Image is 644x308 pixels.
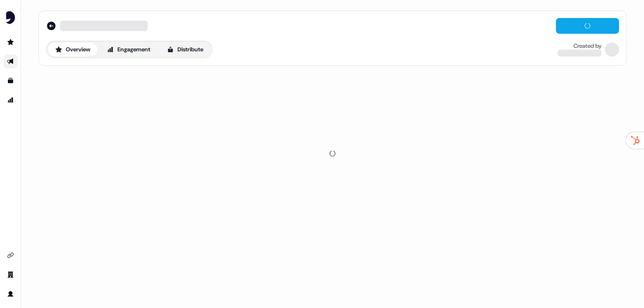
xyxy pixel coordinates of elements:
[4,54,18,68] a: Go to outbound experience
[573,43,602,50] div: Created by
[99,43,158,57] button: Engagement
[4,248,18,262] a: Go to integrations
[4,93,18,107] a: Go to attribution
[4,35,18,49] a: Go to prospects
[4,287,18,301] a: Go to profile
[4,268,18,282] a: Go to team
[159,43,211,57] button: Distribute
[48,43,98,57] button: Overview
[4,74,18,88] a: Go to templates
